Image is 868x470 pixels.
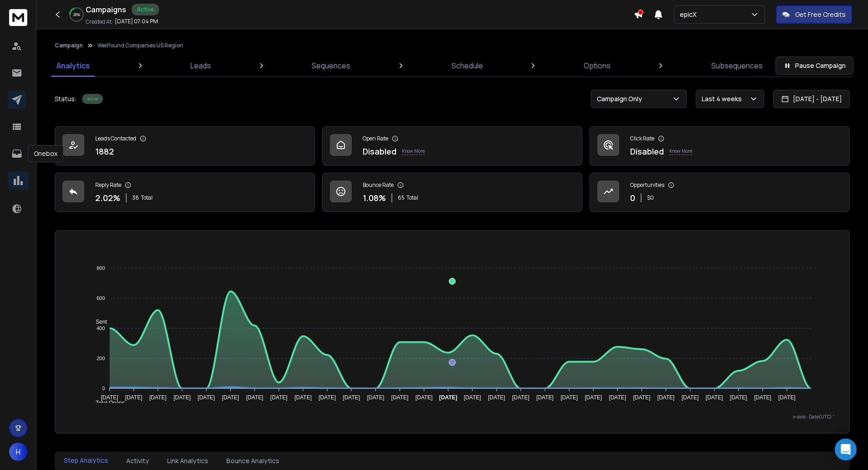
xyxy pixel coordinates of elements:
a: Sequences [306,55,356,77]
button: Pause Campaign [776,57,853,75]
button: Get Free Credits [776,5,852,24]
span: Total [406,194,418,201]
tspan: [DATE] [246,394,263,401]
p: Disabled [363,145,396,158]
p: Subsequences [711,60,763,71]
a: Options [578,55,616,77]
tspan: [DATE] [149,394,167,401]
a: Bounce Rate1.08%65Total [322,173,582,212]
a: Reply Rate2.02%38Total [55,173,315,212]
p: Get Free Credits [795,10,846,19]
p: Last 4 weeks [702,94,745,103]
p: Know More [402,148,425,155]
tspan: [DATE] [222,394,239,401]
tspan: [DATE] [294,394,312,401]
tspan: 200 [97,356,105,361]
a: Open RateDisabledKnow More [322,126,582,165]
p: Wellfound Companies US Region [98,42,183,49]
tspan: [DATE] [198,394,215,401]
button: H [9,443,27,461]
p: Click Rate [630,135,654,142]
div: Active [132,4,159,15]
div: Open Intercom Messenger [835,439,857,460]
a: Subsequences [706,55,768,77]
p: Sequences [312,60,350,71]
p: Disabled [630,145,664,158]
p: 20 % [73,12,80,17]
tspan: [DATE] [464,394,481,401]
p: Schedule [452,60,483,71]
p: Bounce Rate [363,181,394,189]
p: [DATE] 07:04 PM [115,18,158,25]
p: Options [584,60,611,71]
tspan: [DATE] [391,394,409,401]
tspan: [DATE] [536,394,554,401]
a: Opportunities0$0 [590,173,850,212]
p: 0 [630,191,635,204]
a: Analytics [51,55,95,77]
p: Created At: [86,18,113,26]
div: Active [82,94,103,104]
tspan: 0 [102,386,105,391]
tspan: [DATE] [730,394,747,401]
tspan: [DATE] [367,394,384,401]
tspan: [DATE] [633,394,650,401]
tspan: [DATE] [125,394,143,401]
tspan: [DATE] [512,394,529,401]
p: Analytics [56,60,90,71]
button: Campaign [55,42,83,49]
button: [DATE] - [DATE] [773,90,850,108]
p: x-axis : Date(UTC) [70,413,835,420]
p: Opportunities [630,181,664,189]
tspan: 800 [97,265,105,271]
p: Know More [669,148,692,155]
tspan: [DATE] [318,394,336,401]
tspan: [DATE] [416,394,433,401]
a: Schedule [446,55,488,77]
span: Total Opens [89,400,125,406]
p: 1882 [95,145,114,158]
tspan: [DATE] [101,394,118,401]
tspan: [DATE] [657,394,675,401]
div: Onebox [28,145,63,162]
tspan: [DATE] [682,394,699,401]
span: 65 [398,194,405,201]
tspan: [DATE] [706,394,723,401]
p: Leads [190,60,211,71]
span: Sent [89,319,107,325]
tspan: [DATE] [754,394,771,401]
tspan: [DATE] [343,394,360,401]
p: Campaign Only [597,94,646,103]
tspan: [DATE] [270,394,288,401]
p: Status: [55,94,77,103]
p: $ 0 [647,194,654,201]
tspan: [DATE] [439,394,457,401]
a: Click RateDisabledKnow More [590,126,850,165]
tspan: [DATE] [560,394,578,401]
tspan: [DATE] [585,394,602,401]
p: Reply Rate [95,181,121,189]
p: Leads Contacted [95,135,136,142]
a: Leads Contacted1882 [55,126,315,165]
tspan: [DATE] [488,394,505,401]
tspan: [DATE] [174,394,191,401]
span: 38 [132,194,139,201]
a: Leads [185,55,216,77]
span: Total [141,194,153,201]
tspan: [DATE] [778,394,796,401]
tspan: [DATE] [609,394,626,401]
p: epicX [680,10,700,19]
p: Open Rate [363,135,388,142]
tspan: 600 [97,295,105,301]
p: 1.08 % [363,191,386,204]
tspan: 400 [97,325,105,331]
p: 2.02 % [95,191,120,204]
h1: Campaigns [86,4,126,15]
